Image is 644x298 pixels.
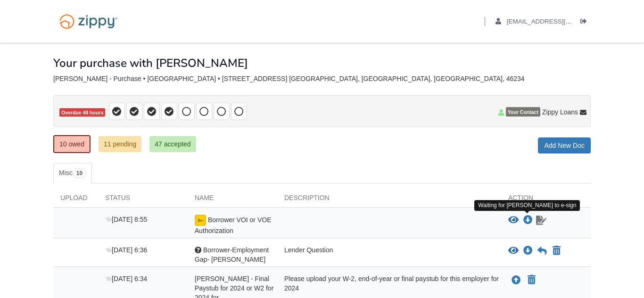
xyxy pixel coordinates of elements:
[99,136,141,152] a: 11 pending
[188,193,277,207] div: Name
[523,217,533,224] a: Download Borrower VOI or VOE Authorization
[53,135,91,153] a: 10 owed
[508,246,519,256] button: View Borrower-Employment Gap- Kevin
[474,200,580,211] div: Waiting for [PERSON_NAME] to e-sign
[53,193,98,207] div: Upload
[535,215,547,226] a: Waiting for your co-borrower to e-sign
[105,216,147,223] span: [DATE] 8:55
[53,9,124,33] img: Logo
[53,163,92,184] a: Misc
[53,57,248,69] h1: Your purchase with [PERSON_NAME]
[523,247,533,255] a: Download Borrower-Employment Gap- Kevin
[542,107,578,117] span: Zippy Loans
[195,215,206,226] img: esign
[105,246,147,254] span: [DATE] 6:36
[506,107,540,117] span: Your Contact
[552,245,561,257] button: Declare Borrower-Employment Gap- Kevin not applicable
[501,193,591,207] div: Action
[580,18,591,27] a: Log out
[527,274,537,286] button: Declare Kevin Michael sanchez daza - Final Paystub for 2024 or W2 for 2024 for Chicago Prime not ...
[538,137,591,153] a: Add New Doc
[195,246,269,263] span: Borrower-Employment Gap- [PERSON_NAME]
[511,274,522,286] button: Upload Kevin Michael sanchez daza - Final Paystub for 2024 or W2 for 2024 for Chicago Prime
[53,75,591,83] div: [PERSON_NAME] - Purchase • [GEOGRAPHIC_DATA] • [STREET_ADDRESS] [GEOGRAPHIC_DATA], [GEOGRAPHIC_DA...
[508,216,519,225] button: View Borrower VOI or VOE Authorization
[98,193,188,207] div: Status
[495,18,615,27] a: edit profile
[507,18,615,25] span: paoladiabas@gmail.com
[149,136,196,152] a: 47 accepted
[73,169,86,178] span: 10
[277,193,501,207] div: Description
[277,245,501,264] div: Lender Question
[59,108,105,117] span: Overdue 48 hours
[105,275,147,282] span: [DATE] 6:34
[195,216,271,234] span: Borrower VOI or VOE Authorization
